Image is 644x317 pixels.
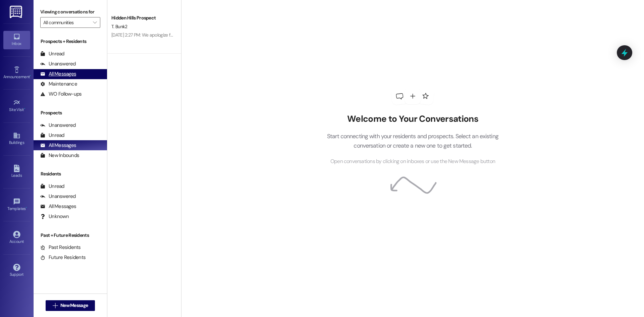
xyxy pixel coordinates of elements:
i:  [53,303,58,308]
span: T. Bunk2 [111,23,127,30]
div: Prospects + Residents [34,38,107,45]
span: Open conversations by clicking on inboxes or use the New Message button [330,157,495,166]
div: Unanswered [40,60,76,67]
span: New Message [60,302,88,309]
a: Site Visit • [3,97,30,115]
div: New Inbounds [40,152,79,159]
div: Hidden Hills Prospect [111,14,173,21]
div: Unread [40,183,64,190]
div: Unread [40,50,64,57]
a: Account [3,229,30,247]
span: • [24,106,25,111]
h2: Welcome to Your Conversations [317,114,508,124]
div: All Messages [40,70,76,77]
a: Leads [3,163,30,181]
div: Maintenance [40,81,77,88]
div: Past + Future Residents [34,232,107,239]
div: All Messages [40,142,76,149]
div: All Messages [40,203,76,210]
div: Future Residents [40,254,86,261]
label: Viewing conversations for [40,7,100,17]
div: Unanswered [40,193,76,200]
input: All communities [43,17,90,28]
img: ResiDesk Logo [10,6,23,18]
div: Unknown [40,213,69,220]
p: Start connecting with your residents and prospects. Select an existing conversation or create a n... [317,131,508,151]
button: New Message [46,300,95,311]
i:  [93,20,97,25]
span: • [30,73,31,78]
span: • [26,205,27,210]
a: Inbox [3,31,30,49]
div: WO Follow-ups [40,91,82,98]
div: Residents [34,170,107,177]
a: Templates • [3,196,30,214]
a: Support [3,262,30,280]
a: Buildings [3,130,30,148]
div: Unanswered [40,122,76,129]
div: Unread [40,132,64,139]
div: Past Residents [40,244,81,251]
div: Prospects [34,109,107,116]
